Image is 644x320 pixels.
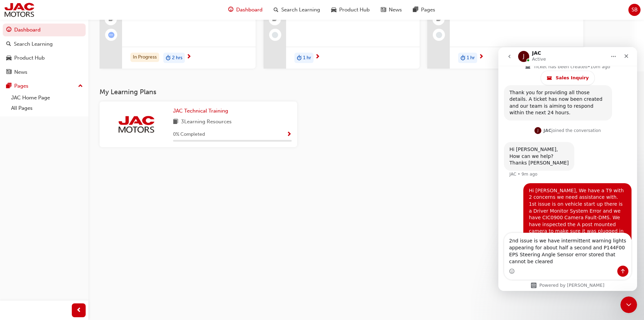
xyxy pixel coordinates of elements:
span: next-icon [186,54,191,60]
button: SB [628,4,641,16]
span: 1 hr [303,54,311,62]
span: news-icon [381,6,386,14]
div: Pages [14,82,28,90]
span: news-icon [6,69,11,75]
span: Product Hub [339,6,370,14]
a: pages-iconPages [407,3,441,17]
span: search-icon [6,41,11,47]
span: guage-icon [228,6,233,14]
span: learningRecordVerb_ATTEMPT-icon [108,32,114,38]
span: duration-icon [166,53,171,62]
span: 1 hr [467,54,475,62]
a: car-iconProduct Hub [326,3,375,17]
span: 0 % Completed [173,131,205,139]
button: DashboardSearch LearningProduct HubNews [3,22,86,80]
span: car-icon [6,55,11,61]
span: search-icon [274,6,278,14]
iframe: Intercom live chat [620,296,637,313]
span: next-icon [479,54,484,60]
span: Dashboard [236,6,263,14]
a: News [3,66,86,79]
a: JAC Home Page [8,92,86,103]
button: Pages [3,80,86,92]
span: News [389,6,402,14]
div: In Progress [130,53,159,62]
span: Search Learning [281,6,320,14]
span: JAC Technical Training [173,108,228,114]
span: prev-icon [76,306,81,315]
span: next-icon [315,54,320,60]
iframe: Intercom live chat [498,47,637,291]
img: jac-portal [117,115,155,134]
span: pages-icon [6,83,11,89]
a: Dashboard [3,24,86,36]
span: pages-icon [413,6,418,14]
span: book-icon [173,118,178,126]
span: duration-icon [297,53,302,62]
a: news-iconNews [375,3,407,17]
h3: My Learning Plans [100,88,500,96]
button: Show Progress [286,130,292,139]
span: learningRecordVerb_NONE-icon [436,32,442,38]
div: Product Hub [14,54,45,62]
span: 2 hrs [172,54,182,62]
span: Show Progress [286,132,292,138]
span: Pages [421,6,435,14]
a: search-iconSearch Learning [268,3,326,17]
span: guage-icon [6,27,11,33]
span: duration-icon [461,53,465,62]
a: All Pages [8,103,86,114]
a: Search Learning [3,38,86,51]
div: Search Learning [14,40,53,48]
div: News [14,68,27,76]
span: car-icon [331,6,336,14]
a: guage-iconDashboard [223,3,268,17]
span: 3 Learning Resources [181,118,232,126]
span: learningRecordVerb_NONE-icon [272,32,278,38]
span: up-icon [78,82,83,91]
img: jac-portal [3,2,35,18]
a: JAC Technical Training [173,107,231,115]
span: SB [632,6,638,14]
a: Product Hub [3,52,86,64]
